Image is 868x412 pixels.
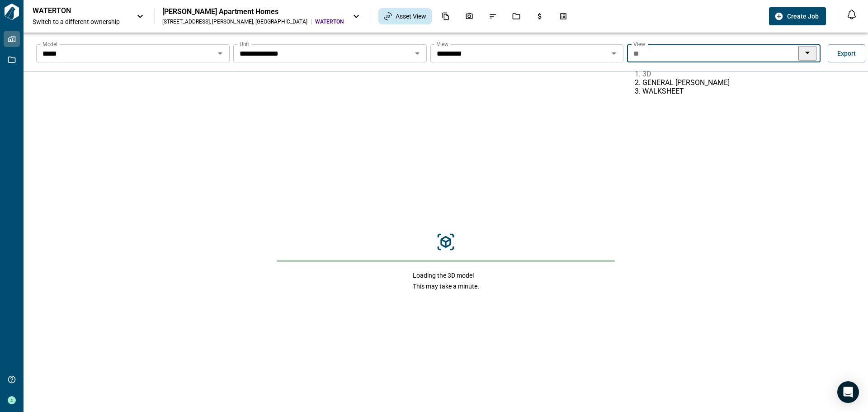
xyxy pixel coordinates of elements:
div: Open Intercom Messenger [837,381,859,403]
label: Model [42,40,57,48]
span: Create Job [787,12,819,21]
label: View [437,40,448,48]
div: Documents [436,9,455,24]
div: Issues & Info [483,9,502,24]
div: Asset View [378,8,432,24]
div: [PERSON_NAME] Apartment Homes [162,7,344,16]
span: Asset View [396,12,426,21]
span: GENERAL [PERSON_NAME] [642,78,730,87]
span: WATERTON [315,18,344,25]
button: Export [828,44,865,62]
div: [STREET_ADDRESS] , [PERSON_NAME] , [GEOGRAPHIC_DATA] [162,18,307,25]
span: Loading the 3D model [413,271,479,280]
button: Create Job [769,7,826,25]
span: WALKSHEET [642,87,684,95]
button: Close [798,46,816,61]
span: Export [837,49,856,58]
label: View [633,40,645,48]
span: Switch to a different ownership [33,17,127,26]
div: Jobs [507,9,526,24]
button: Open [608,47,620,60]
button: Open notification feed [844,7,859,22]
button: Open [214,47,226,60]
div: Takeoff Center [554,9,573,24]
span: 3D [642,70,651,78]
div: Photos [460,9,479,24]
label: Unit [240,40,249,48]
span: This may take a minute. [413,282,479,291]
button: Open [411,47,424,60]
p: WATERTON [33,6,114,15]
div: Budgets [530,9,549,24]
